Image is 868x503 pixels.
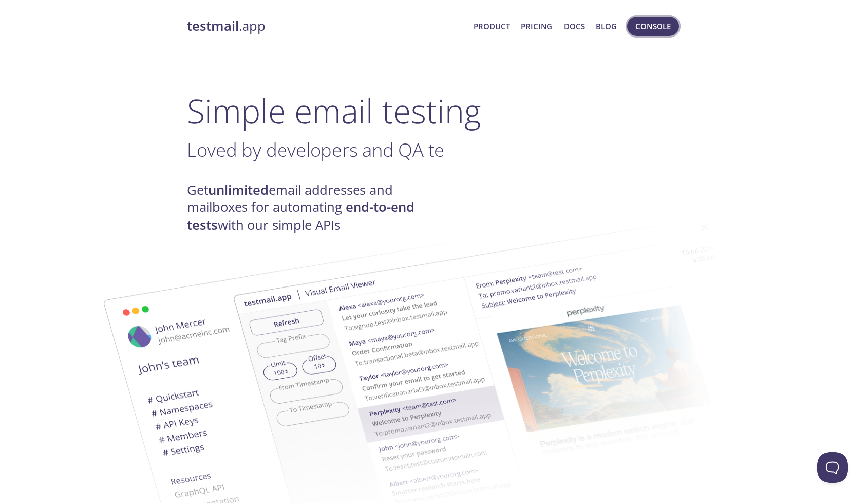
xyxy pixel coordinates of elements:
a: Pricing [521,20,552,33]
span: Loved by developers and QA te [187,137,444,162]
a: Blog [596,20,617,33]
a: Product [474,20,510,33]
strong: end-to-end tests [187,198,414,233]
span: Console [635,20,671,33]
a: testmail.app [187,18,466,35]
strong: testmail [187,17,239,35]
a: Docs [564,20,585,33]
button: Console [627,17,679,36]
h1: Simple email testing [187,91,682,130]
iframe: Help Scout Beacon - Open [817,452,848,483]
h4: Get email addresses and mailboxes for automating with our simple APIs [187,182,434,234]
strong: unlimited [208,181,269,199]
